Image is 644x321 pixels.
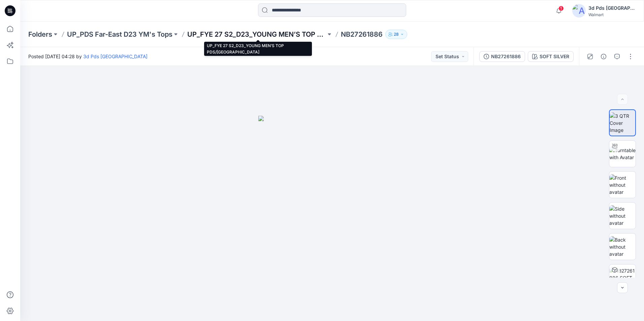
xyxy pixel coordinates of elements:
[187,30,326,39] a: UP_FYE 27 S2_D23_YOUNG MEN’S TOP PDS/[GEOGRAPHIC_DATA]
[540,53,569,60] div: SOFT SILVER
[609,205,636,226] img: Side without avatar
[609,174,636,195] img: Front without avatar
[588,4,636,12] div: 3d Pds [GEOGRAPHIC_DATA]
[341,30,383,39] p: NB27261886
[28,53,148,60] span: Posted [DATE] 04:28 by
[572,4,586,17] img: avatar
[83,53,148,59] a: 3d Pds [GEOGRAPHIC_DATA]
[598,51,609,62] button: Details
[558,6,564,11] span: 1
[67,30,172,39] a: UP_PDS Far-East D23 YM's Tops
[610,112,635,134] img: 3 QTR Cover Image
[528,51,574,62] button: SOFT SILVER
[609,236,636,257] img: Back without avatar
[588,12,636,17] div: Walmart
[258,116,406,321] img: eyJhbGciOiJIUzI1NiIsImtpZCI6IjAiLCJzbHQiOiJzZXMiLCJ0eXAiOiJKV1QifQ.eyJkYXRhIjp7InR5cGUiOiJzdG9yYW...
[394,31,399,38] p: 28
[479,51,525,62] button: NB27261886
[609,147,636,161] img: Turntable with Avatar
[609,267,636,288] img: NB27261886 SOFT SILVER
[28,30,52,39] a: Folders
[385,30,407,39] button: 28
[491,53,521,60] div: NB27261886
